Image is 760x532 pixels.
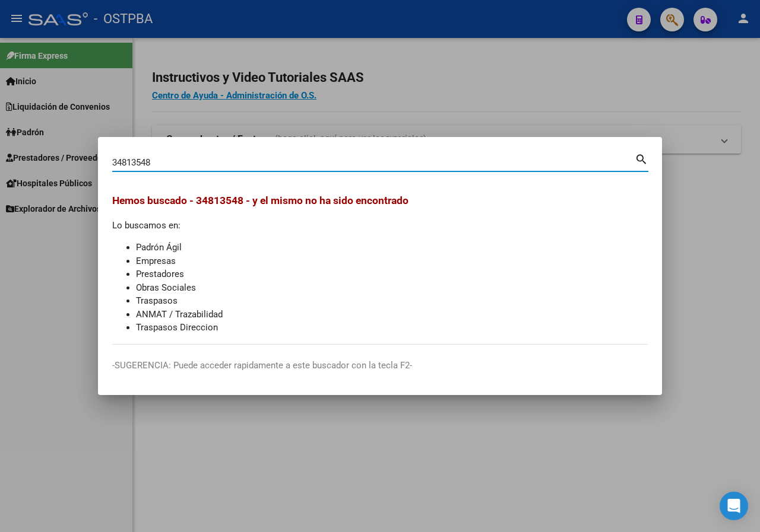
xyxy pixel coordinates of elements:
[635,151,648,165] mat-icon: search
[112,195,408,206] span: Hemos buscado - 34813548 - y el mismo no ha sido encontrado
[112,359,648,372] p: -SUGERENCIA: Puede acceder rapidamente a este buscador con la tecla F2-
[136,308,648,321] li: ANMAT / Trazabilidad
[112,193,648,335] div: Lo buscamos en:
[136,254,648,268] li: Empresas
[136,294,648,308] li: Traspasos
[136,321,648,335] li: Traspasos Direccion
[136,281,648,295] li: Obras Sociales
[720,492,748,520] div: Open Intercom Messenger
[136,267,648,281] li: Prestadores
[136,241,648,254] li: Padrón Ágil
